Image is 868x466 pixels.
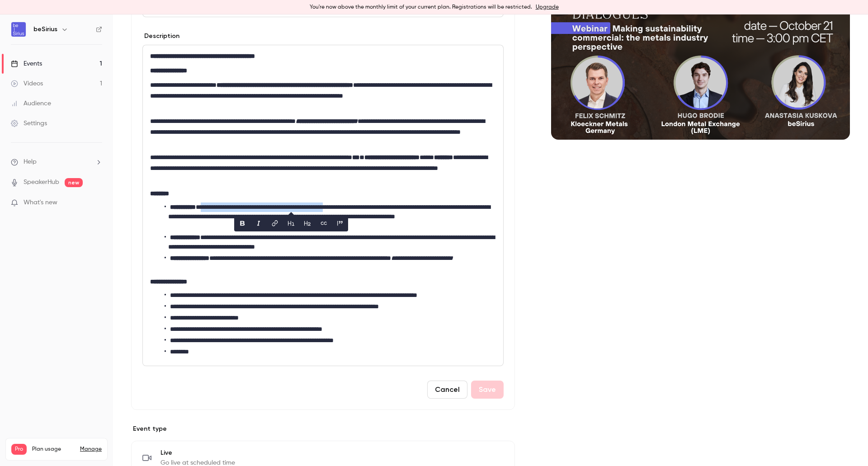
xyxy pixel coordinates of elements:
[11,444,27,455] span: Pro
[143,45,503,366] div: editor
[24,198,57,207] span: What's new
[80,446,102,453] a: Manage
[251,216,266,231] button: italic
[427,381,467,399] button: Cancel
[268,216,282,231] button: link
[333,216,347,231] button: blockquote
[11,157,102,167] li: help-dropdown-opener
[24,178,59,187] a: SpeakerHub
[33,25,57,34] h6: beSirius
[142,45,504,366] section: description
[11,22,26,37] img: beSirius
[11,99,51,108] div: Audience
[131,424,515,433] p: Event type
[32,446,75,453] span: Plan usage
[536,4,559,11] a: Upgrade
[160,448,235,457] span: Live
[235,216,250,231] button: bold
[24,157,37,167] span: Help
[11,119,47,128] div: Settings
[142,32,179,41] label: Description
[11,79,43,88] div: Videos
[65,178,83,187] span: new
[11,59,42,68] div: Events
